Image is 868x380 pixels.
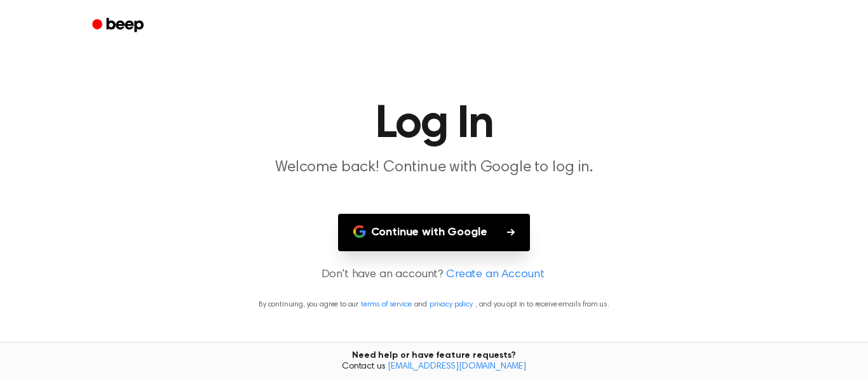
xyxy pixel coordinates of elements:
[430,301,473,308] a: privacy policy
[361,301,411,308] a: terms of service
[8,362,860,373] span: Contact us
[338,214,531,251] button: Continue with Google
[83,13,155,38] a: Beep
[15,299,853,310] p: By continuing, you agree to our and , and you opt in to receive emails from us.
[15,266,853,284] p: Don't have an account?
[190,157,678,178] p: Welcome back! Continue with Google to log in.
[388,362,526,371] a: [EMAIL_ADDRESS][DOMAIN_NAME]
[109,102,759,147] h1: Log In
[446,266,544,284] a: Create an Account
